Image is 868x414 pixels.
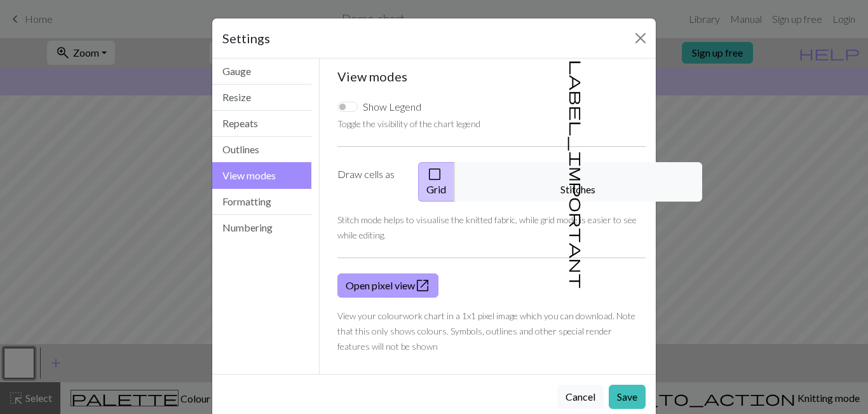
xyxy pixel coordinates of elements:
[330,162,410,202] label: Draw cells as
[337,118,480,129] small: Toggle the visibility of the chart legend
[212,111,311,137] button: Repeats
[454,162,702,202] button: Stitches
[337,214,637,240] small: Stitch mode helps to visualise the knitted fabric, while grid mode is easier to see while editing.
[212,162,311,189] button: View modes
[427,165,442,183] span: check_box_outline_blank
[212,85,311,111] button: Resize
[418,162,455,202] button: Grid
[609,385,646,409] button: Save
[337,273,438,298] a: Open pixel view
[363,99,421,114] label: Show Legend
[630,28,651,48] button: Close
[212,137,311,163] button: Outlines
[568,60,586,289] span: label_important
[337,310,635,352] small: View your colourwork chart in a 1x1 pixel image which you can download. Note that this only shows...
[337,69,646,84] h5: View modes
[212,189,311,215] button: Formatting
[415,277,430,294] span: open_in_new
[557,385,604,409] button: Cancel
[222,29,270,48] h5: Settings
[212,215,311,240] button: Numbering
[212,59,311,85] button: Gauge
